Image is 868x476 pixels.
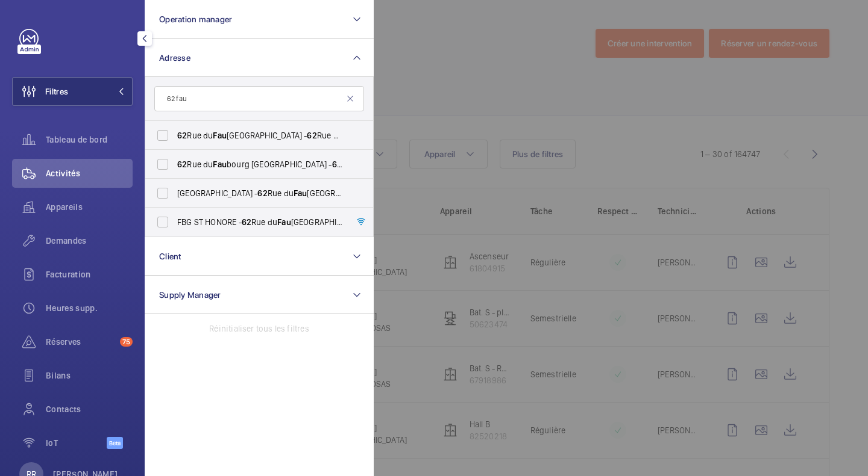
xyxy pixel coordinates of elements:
[120,337,133,347] span: 75
[45,85,68,97] span: Filtres
[46,134,133,146] span: Tableau de bord
[46,369,133,382] span: Bilans
[12,77,133,106] button: Filtres
[46,201,133,213] span: Appareils
[46,235,133,247] span: Demandes
[46,437,107,449] span: IoT
[46,167,133,179] span: Activités
[46,302,133,314] span: Heures supp.
[46,336,115,348] span: Réserves
[107,437,123,449] span: Beta
[46,403,133,415] span: Contacts
[46,268,133,280] span: Facturation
